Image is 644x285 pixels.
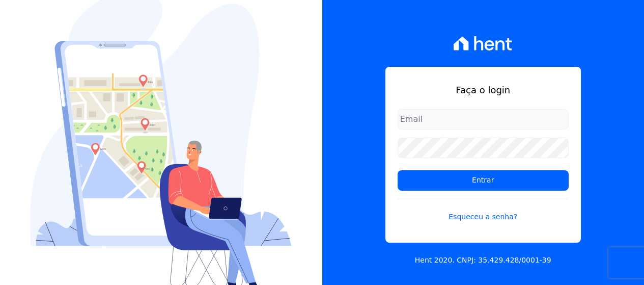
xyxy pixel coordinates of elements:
input: Email [398,109,569,129]
input: Entrar [398,170,569,191]
p: Hent 2020. CNPJ: 35.429.428/0001-39 [415,255,551,266]
a: Esqueceu a senha? [398,199,569,222]
h1: Faça o login [398,83,569,97]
